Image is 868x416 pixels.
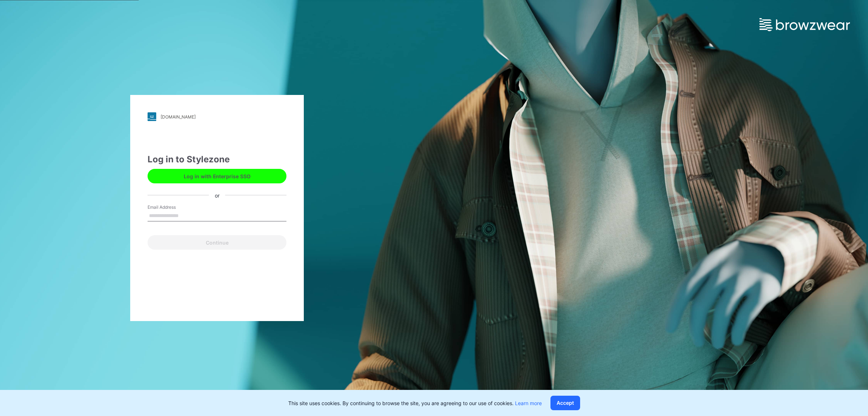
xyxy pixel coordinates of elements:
button: Log in with Enterprise SSO [148,169,286,183]
button: Accept [550,396,580,410]
div: Log in to Stylezone [148,153,286,166]
a: Learn more [515,400,542,406]
img: stylezone-logo.562084cfcfab977791bfbf7441f1a819.svg [148,112,156,121]
p: This site uses cookies. By continuing to browse the site, you are agreeing to our use of cookies. [288,399,542,407]
a: [DOMAIN_NAME] [148,112,286,121]
div: or [209,191,225,199]
div: [DOMAIN_NAME] [161,114,196,120]
label: Email Address [148,204,198,211]
img: browzwear-logo.e42bd6dac1945053ebaf764b6aa21510.svg [759,18,850,31]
